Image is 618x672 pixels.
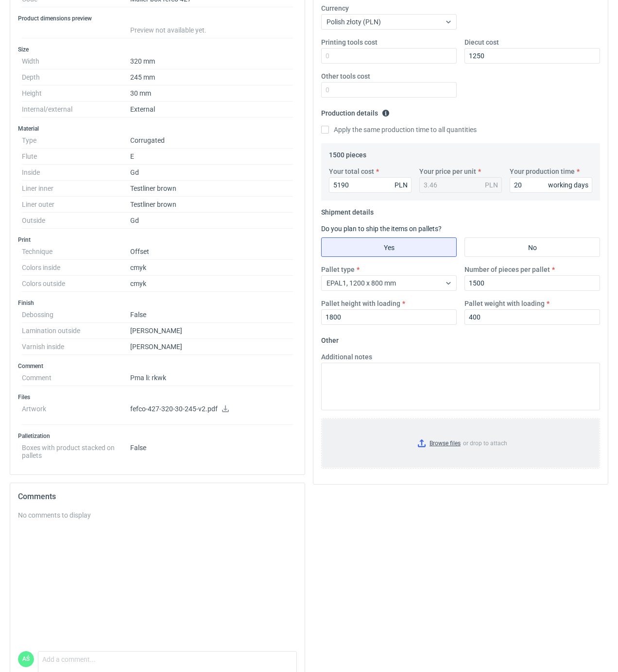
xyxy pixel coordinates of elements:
[321,71,370,81] label: Other tools cost
[130,149,293,165] dd: E
[18,651,34,667] div: Adrian Świerżewski
[321,352,372,362] label: Additional notes
[321,204,374,216] legend: Shipment details
[329,177,412,193] input: 0
[130,323,293,339] dd: [PERSON_NAME]
[22,260,130,276] dt: Colors inside
[130,181,293,197] dd: Testliner brown
[464,275,600,291] input: 0
[22,323,130,339] dt: Lamination outside
[130,26,206,34] span: Preview not available yet.
[321,299,400,308] label: Pallet height with loading
[130,85,293,101] dd: 30 mm
[22,165,130,181] dt: Inside
[419,167,476,176] label: Your price per unit
[321,309,457,325] input: 0
[321,125,477,134] label: Apply the same production time to all quantities
[321,3,349,13] label: Currency
[510,167,575,176] label: Your production time
[22,307,130,323] dt: Debossing
[130,213,293,229] dd: Gd
[130,101,293,118] dd: External
[321,225,442,233] label: Do you plan to ship the items on pallets?
[130,405,293,414] p: fefco-427-320-30-245-v2.pdf
[130,339,293,355] dd: [PERSON_NAME]
[22,370,130,386] dt: Comment
[326,279,396,287] span: EPAL1, 1200 x 800 mm
[321,333,339,344] legend: Other
[22,440,130,459] dt: Boxes with product stacked on pallets
[130,165,293,181] dd: Gd
[130,69,293,85] dd: 245 mm
[321,48,457,64] input: 0
[22,244,130,260] dt: Technique
[18,125,297,133] h3: Material
[22,85,130,101] dt: Height
[395,180,408,190] div: PLN
[22,181,130,197] dt: Liner inner
[326,18,381,26] span: Polish złoty (PLN)
[18,236,297,244] h3: Print
[18,46,297,53] h3: Size
[22,69,130,85] dt: Depth
[18,362,297,370] h3: Comment
[22,339,130,355] dt: Varnish inside
[22,133,130,149] dt: Type
[464,237,600,257] label: No
[321,265,355,274] label: Pallet type
[321,237,457,257] label: Yes
[18,491,297,503] h2: Comments
[22,213,130,229] dt: Outside
[321,82,457,98] input: 0
[130,370,293,386] dd: Pma li: rkwk
[464,37,499,47] label: Diecut cost
[485,180,498,190] div: PLN
[22,101,130,118] dt: Internal/external
[18,432,297,440] h3: Palletization
[130,260,293,276] dd: cmyk
[130,276,293,292] dd: cmyk
[321,105,390,117] legend: Production details
[329,167,374,176] label: Your total cost
[321,37,378,47] label: Printing tools cost
[18,393,297,401] h3: Files
[130,440,293,459] dd: False
[18,15,297,22] h3: Product dimensions preview
[130,244,293,260] dd: Offset
[22,149,130,165] dt: Flute
[130,53,293,69] dd: 320 mm
[22,401,130,425] dt: Artwork
[18,510,297,520] div: No comments to display
[464,265,550,274] label: Number of pieces per pallet
[22,53,130,69] dt: Width
[464,309,600,325] input: 0
[22,197,130,213] dt: Liner outer
[22,276,130,292] dt: Colors outside
[548,180,588,190] div: working days
[130,133,293,149] dd: Corrugated
[18,299,297,307] h3: Finish
[464,299,545,308] label: Pallet weight with loading
[510,177,592,193] input: 0
[130,197,293,213] dd: Testliner brown
[464,48,600,64] input: 0
[18,651,34,667] figcaption: AŚ
[130,307,293,323] dd: False
[322,419,600,468] label: or drop to attach
[329,147,366,159] legend: 1500 pieces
